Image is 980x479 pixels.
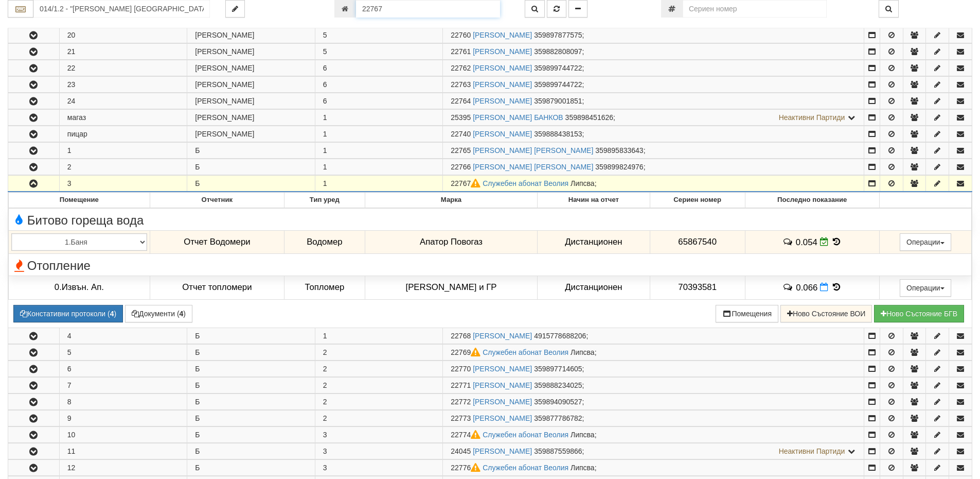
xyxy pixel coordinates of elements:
span: Партида № [451,431,483,439]
td: [PERSON_NAME] [187,110,315,126]
span: История на показанията [831,282,842,292]
a: [PERSON_NAME] [473,365,532,373]
span: Партида № [451,97,471,105]
td: [PERSON_NAME] [187,126,315,142]
a: [PERSON_NAME] [473,398,532,406]
td: Б [187,459,315,475]
span: 1 [323,130,327,138]
td: 20 [59,27,187,43]
span: 70393581 [678,282,717,292]
td: 12 [59,459,187,475]
td: 5 [59,344,187,360]
td: ; [443,426,864,442]
a: [PERSON_NAME] [473,381,532,389]
span: Партида № [451,179,483,187]
td: ; [443,394,864,409]
span: 359899824976 [595,163,643,171]
a: [PERSON_NAME] БАНКОВ [473,113,563,122]
td: пицар [59,126,187,142]
td: Б [187,443,315,459]
i: Редакция Отчет към 29/09/2025 [820,237,829,246]
span: Битово гореща вода [11,214,144,227]
span: 359879001851 [534,97,582,105]
span: 3 [323,447,327,455]
td: Топломер [284,276,365,299]
span: Отчет Водомери [184,237,250,247]
span: 5 [323,47,327,56]
i: Нов Отчет към 29/09/2025 [820,283,828,292]
span: 2 [323,381,327,389]
span: Партида № [451,332,471,340]
span: 4915778688206 [534,332,586,340]
span: 65867540 [678,237,717,247]
span: 0.066 [796,282,817,292]
td: Водомер [284,230,365,254]
th: Отчетник [150,193,284,208]
span: Партида № [451,464,483,472]
b: 4 [180,310,184,318]
span: 359895833643 [595,146,643,155]
td: Б [187,176,315,192]
span: 359887559866 [534,447,582,455]
td: [PERSON_NAME] [187,60,315,76]
a: [PERSON_NAME] [PERSON_NAME] [473,163,593,171]
td: 23 [59,77,187,93]
button: Документи (4) [125,305,192,322]
span: История на забележките [782,237,796,247]
span: 2 [323,365,327,373]
span: 6 [323,64,327,72]
td: 0.Извън. Ап. [9,276,150,299]
span: 1 [323,146,327,155]
span: 359899744722 [534,64,582,72]
td: [PERSON_NAME] [187,77,315,93]
span: 359894090527 [534,398,582,406]
td: 24 [59,93,187,109]
b: 4 [110,310,114,318]
a: [PERSON_NAME] [473,447,532,455]
td: 8 [59,394,187,409]
span: 0.054 [796,237,817,247]
td: 22 [59,60,187,76]
td: 7 [59,377,187,393]
span: Партида № [451,365,471,373]
td: ; [443,410,864,426]
td: 21 [59,44,187,60]
span: Партида № [451,80,471,89]
th: Сериен номер [650,193,745,208]
a: Служебен абонат Веолия [483,464,568,472]
span: 1 [323,332,327,340]
button: Операции [900,233,951,251]
span: 2 [323,398,327,406]
td: ; [443,328,864,344]
span: 2 [323,414,327,422]
span: 1 [323,163,327,171]
td: Б [187,426,315,442]
td: ; [443,60,864,76]
span: Липсва [571,431,595,439]
td: Б [187,394,315,409]
span: 5 [323,31,327,39]
td: Б [187,377,315,393]
a: [PERSON_NAME] [473,31,532,39]
td: 2 [59,159,187,175]
a: [PERSON_NAME] [473,130,532,138]
td: ; [443,443,864,459]
a: [PERSON_NAME] [473,414,532,422]
span: Партида № [451,163,471,171]
td: [PERSON_NAME] [187,44,315,60]
span: 6 [323,97,327,105]
td: ; [443,110,864,126]
span: 3 [323,431,327,439]
span: 359898451626 [565,113,613,122]
a: [PERSON_NAME] [473,332,532,340]
td: Б [187,143,315,159]
button: Констативни протоколи (4) [13,305,123,322]
td: ; [443,459,864,475]
span: 359882808097 [534,47,582,56]
span: 2 [323,348,327,356]
th: Помещение [9,193,150,208]
span: Партида № [451,130,471,138]
td: [PERSON_NAME] [187,27,315,43]
span: Партида № [451,31,471,39]
th: Начин на отчет [538,193,650,208]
